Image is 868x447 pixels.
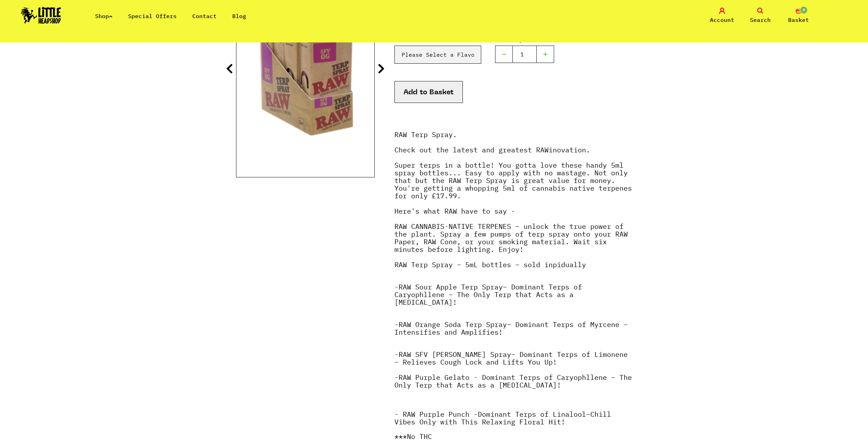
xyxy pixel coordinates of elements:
[394,260,586,269] em: RAW Terp Spray – 5mL bottles – sold inpidually
[800,6,808,14] span: 0
[394,350,628,382] strong: – Dominant Terps of Limonene – Relieves Cough Lock and Lifts You Up! -
[394,409,478,419] em: - RAW Purple Punch -
[394,130,632,254] strong: RAW Terp Spray. Check out the latest and greatest RAWinovation. Super terps in a bottle! You gott...
[399,320,507,329] em: RAW Orange Soda Terp Spray
[394,409,586,419] strong: Dominant Terps of Linalool
[394,283,632,321] p: -
[192,13,217,19] a: Contact
[788,16,809,24] span: Basket
[394,282,582,307] strong: – Dominant Terps of Caryophllene – The Only Terp that Acts as a [MEDICAL_DATA]!
[394,81,463,103] button: Add to Basket
[399,282,503,292] em: RAW Sour Apple Terp Spray
[95,13,112,19] a: Shop
[781,8,816,24] a: 0 Basket
[394,320,628,337] strong: – Dominant Terps of Myrcene – Intensifies and Amplifies!
[394,321,632,351] p: -
[232,13,246,19] a: Blog
[743,8,778,24] a: Search
[128,13,177,19] a: Special Offers
[710,16,734,24] span: Account
[512,46,537,63] input: 1
[394,351,632,396] p: -
[750,16,771,24] span: Search
[21,7,61,24] img: Little Head Shop Logo
[399,350,511,359] em: RAW SFV [PERSON_NAME] Spray
[394,410,632,433] p: –
[394,409,611,426] strong: Chill Vibes Only with This Relaxing Floral Hit!
[394,373,632,390] em: RAW Purple Gelato - Dominant Terps of Caryophllene – The Only Terp that Acts as a [MEDICAL_DATA]!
